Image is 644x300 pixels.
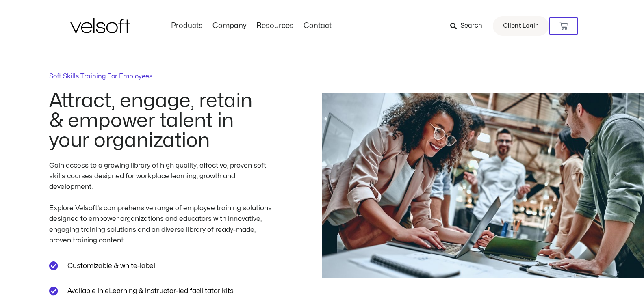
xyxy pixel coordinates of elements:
div: Gain access to a growing library of high quality, effective, proven soft skills courses designed ... [49,160,273,192]
a: ContactMenu Toggle [299,22,336,30]
span: Search [460,21,482,31]
div: Explore Velsoft’s comprehensive range of employee training solutions designed to empower organiza... [49,203,273,246]
span: Available in eLearning & instructor-led facilitator kits [65,285,234,296]
a: Search [450,19,488,33]
h2: Attract, engage, retain & empower talent in your organization [49,91,270,151]
img: Velsoft Training Materials [70,18,130,33]
span: Customizable & white-label [65,260,155,271]
a: CompanyMenu Toggle [208,22,252,30]
span: Client Login [503,21,539,31]
p: Soft Skills Training For Employees [49,71,273,81]
nav: Menu [166,22,336,30]
a: ResourcesMenu Toggle [252,22,299,30]
a: ProductsMenu Toggle [166,22,208,30]
a: Client Login [493,16,549,36]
